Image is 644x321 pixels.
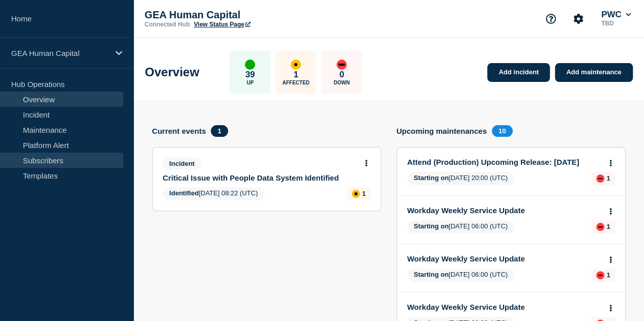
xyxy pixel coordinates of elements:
[407,172,515,185] span: [DATE] 20:00 (UTC)
[163,158,202,169] span: Incident
[599,10,633,20] button: PWC
[568,8,589,30] button: Account settings
[407,220,515,234] span: [DATE] 06:00 (UTC)
[414,271,449,278] span: Starting on
[245,70,255,80] p: 39
[163,173,357,182] a: Critical Issue with People Data System Identified
[596,223,604,231] div: down
[606,174,610,182] p: 1
[170,189,199,197] span: Identified
[11,49,109,57] p: GEA Human Capital
[407,206,601,215] a: Workday Weekly Service Update
[352,190,360,198] div: affected
[163,187,265,200] span: [DATE] 08:22 (UTC)
[283,80,310,85] p: Affected
[291,60,301,70] div: affected
[555,63,632,82] a: Add maintenance
[337,60,347,70] div: down
[414,222,449,230] span: Starting on
[407,158,601,166] a: Attend (Production) Upcoming Release: [DATE]
[606,223,610,230] p: 1
[145,65,200,79] h1: Overview
[596,174,604,183] div: down
[194,21,250,28] a: View Status Page
[487,63,550,82] a: Add incident
[245,60,255,70] div: up
[397,127,487,135] h4: Upcoming maintenances
[145,21,190,28] p: Connected Hub
[596,271,604,279] div: down
[145,9,348,21] p: GEA Human Capital
[333,80,350,85] p: Down
[407,269,515,282] span: [DATE] 06:00 (UTC)
[407,254,601,263] a: Workday Weekly Service Update
[606,271,610,279] p: 1
[407,303,601,311] a: Workday Weekly Service Update
[152,127,206,135] h4: Current events
[414,174,449,182] span: Starting on
[492,125,512,137] span: 10
[246,80,254,85] p: Up
[294,70,298,80] p: 1
[540,8,562,30] button: Support
[211,125,228,137] span: 1
[362,190,366,197] p: 1
[599,20,633,27] p: TBD
[340,70,344,80] p: 0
